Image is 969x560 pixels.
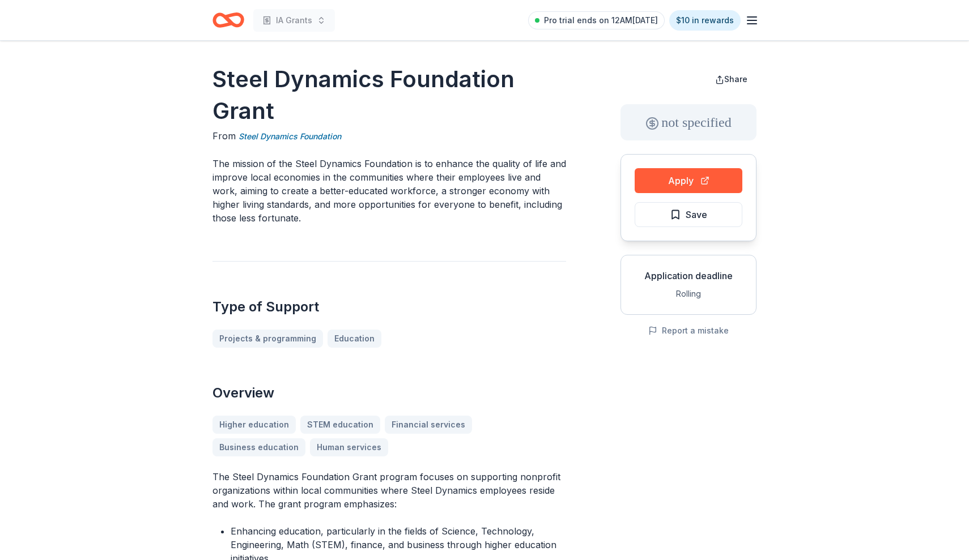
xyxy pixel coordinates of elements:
[212,129,566,143] div: From
[239,130,341,143] a: Steel Dynamics Foundation
[212,298,566,316] h2: Type of Support
[528,11,665,29] a: Pro trial ends on 12AM[DATE]
[253,9,335,32] button: IA Grants
[630,287,747,301] div: Rolling
[620,104,756,140] div: not specified
[686,207,707,222] span: Save
[706,68,756,91] button: Share
[212,470,566,511] p: The Steel Dynamics Foundation Grant program focuses on supporting nonprofit organizations within ...
[724,74,747,84] span: Share
[635,202,742,227] button: Save
[328,330,381,348] a: Education
[212,157,566,225] p: The mission of the Steel Dynamics Foundation is to enhance the quality of life and improve local ...
[635,168,742,193] button: Apply
[669,10,741,31] a: $10 in rewards
[212,63,566,127] h1: Steel Dynamics Foundation Grant
[212,7,244,33] a: Home
[212,384,566,402] h2: Overview
[276,14,312,27] span: IA Grants
[630,269,747,283] div: Application deadline
[212,330,323,348] a: Projects & programming
[648,324,729,337] button: Report a mistake
[544,14,658,27] span: Pro trial ends on 12AM[DATE]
